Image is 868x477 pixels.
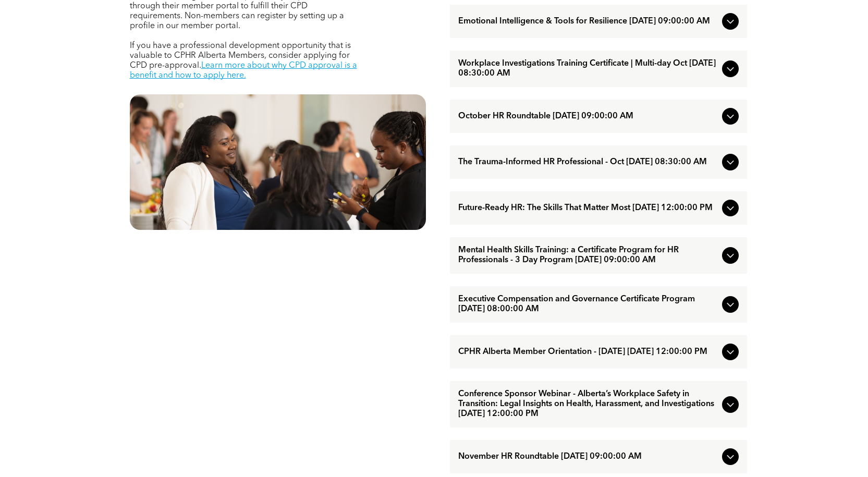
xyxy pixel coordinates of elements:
[458,347,718,357] span: CPHR Alberta Member Orientation - [DATE] [DATE] 12:00:00 PM
[130,42,351,70] span: If you have a professional development opportunity that is valuable to CPHR Alberta Members, cons...
[458,59,718,79] span: Workplace Investigations Training Certificate | Multi-day Oct [DATE] 08:30:00 AM
[458,452,718,462] span: November HR Roundtable [DATE] 09:00:00 AM
[458,246,718,265] span: Mental Health Skills Training: a Certificate Program for HR Professionals - 3 Day Program [DATE] ...
[458,295,718,314] span: Executive Compensation and Governance Certificate Program [DATE] 08:00:00 AM
[458,203,718,213] span: Future-Ready HR: The Skills That Matter Most [DATE] 12:00:00 PM
[130,62,357,80] a: Learn more about why CPD approval is a benefit and how to apply here.
[458,112,718,121] span: October HR Roundtable [DATE] 09:00:00 AM
[458,389,718,419] span: Conference Sponsor Webinar - Alberta’s Workplace Safety in Transition: Legal Insights on Health, ...
[458,157,718,167] span: The Trauma-Informed HR Professional - Oct [DATE] 08:30:00 AM
[458,17,718,27] span: Emotional Intelligence & Tools for Resilience [DATE] 09:00:00 AM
